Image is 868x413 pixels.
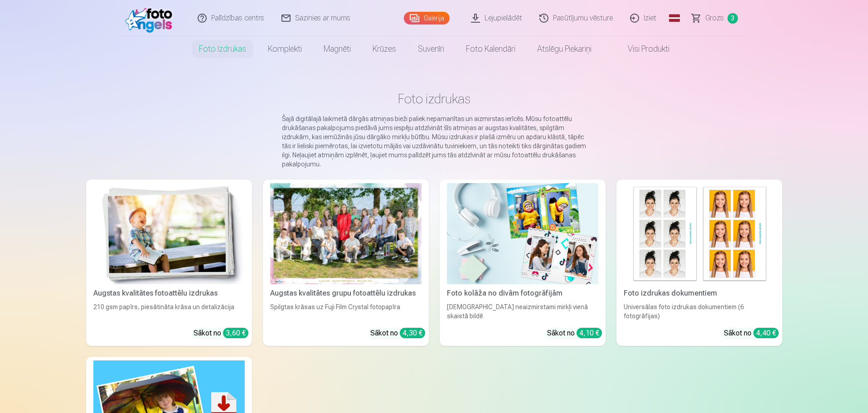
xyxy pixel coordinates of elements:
p: Šajā digitālajā laikmetā dārgās atmiņas bieži paliek nepamanītas un aizmirstas ierīcēs. Mūsu foto... [282,114,587,169]
div: Foto izdrukas dokumentiem [620,288,779,299]
div: Sākot no [724,328,779,339]
div: [DEMOGRAPHIC_DATA] neaizmirstami mirkļi vienā skaistā bildē [443,302,602,321]
a: Foto izdrukas [188,36,257,62]
img: Foto kolāža no divām fotogrāfijām [447,183,598,284]
span: Grozs [705,13,724,24]
div: 3,60 € [223,328,248,338]
a: Visi produkti [602,36,680,62]
img: Augstas kvalitātes fotoattēlu izdrukas [93,183,245,284]
div: 210 gsm papīrs, piesātināta krāsa un detalizācija [90,302,248,321]
a: Komplekti [257,36,313,62]
a: Augstas kvalitātes grupu fotoattēlu izdrukasSpilgtas krāsas uz Fuji Film Crystal fotopapīraSākot ... [263,180,429,346]
span: 3 [727,13,738,24]
img: Foto izdrukas dokumentiem [624,183,775,284]
div: 4,10 € [577,328,602,338]
a: Krūzes [362,36,407,62]
div: 4,40 € [753,328,779,338]
h1: Foto izdrukas [93,91,775,107]
a: Suvenīri [407,36,455,62]
a: Galerija [404,12,450,24]
div: Universālas foto izdrukas dokumentiem (6 fotogrāfijas) [620,302,779,321]
div: Foto kolāža no divām fotogrāfijām [443,288,602,299]
div: Augstas kvalitātes grupu fotoattēlu izdrukas [267,288,425,299]
div: Sākot no [194,328,248,339]
div: Spilgtas krāsas uz Fuji Film Crystal fotopapīra [267,302,425,321]
a: Atslēgu piekariņi [526,36,602,62]
a: Foto kalendāri [455,36,526,62]
a: Foto izdrukas dokumentiemFoto izdrukas dokumentiemUniversālas foto izdrukas dokumentiem (6 fotogr... [616,180,782,346]
div: Sākot no [547,328,602,339]
div: Augstas kvalitātes fotoattēlu izdrukas [90,288,248,299]
a: Augstas kvalitātes fotoattēlu izdrukasAugstas kvalitātes fotoattēlu izdrukas210 gsm papīrs, piesā... [86,180,252,346]
img: /fa1 [125,4,177,33]
a: Foto kolāža no divām fotogrāfijāmFoto kolāža no divām fotogrāfijām[DEMOGRAPHIC_DATA] neaizmirstam... [440,180,606,346]
div: Sākot no [370,328,425,339]
a: Magnēti [313,36,362,62]
div: 4,30 € [400,328,425,338]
